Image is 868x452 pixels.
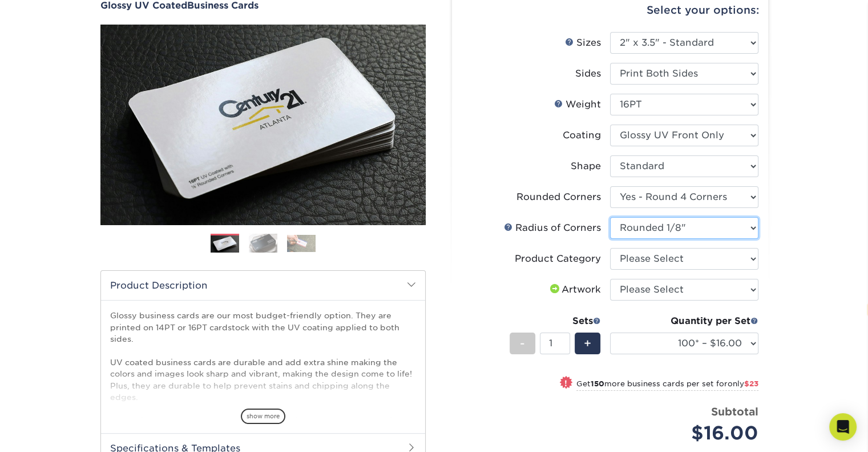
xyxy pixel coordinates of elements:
div: Rounded Corners [516,190,601,204]
span: show more [241,409,285,424]
div: Coating [563,129,601,142]
div: Shape [571,159,601,173]
div: Sizes [565,36,601,50]
div: Open Intercom Messenger [829,413,857,441]
div: Radius of Corners [504,221,601,235]
span: - [520,335,525,352]
img: Business Cards 03 [287,235,316,252]
strong: Subtotal [711,405,758,418]
small: Get more business cards per set for [576,379,758,391]
span: ! [564,377,567,389]
strong: 150 [591,379,604,388]
h2: Product Description [101,271,425,300]
iframe: Google Customer Reviews [3,417,97,448]
div: Artwork [548,283,601,297]
span: only [728,379,758,388]
img: Business Cards 01 [211,230,239,258]
div: Product Category [515,252,601,266]
span: $23 [744,379,758,388]
span: + [584,335,591,352]
div: Quantity per Set [610,314,758,328]
div: Sides [575,67,601,81]
div: $16.00 [619,419,758,447]
div: Sets [510,314,601,328]
div: Weight [554,98,601,111]
img: Business Cards 02 [249,234,277,253]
